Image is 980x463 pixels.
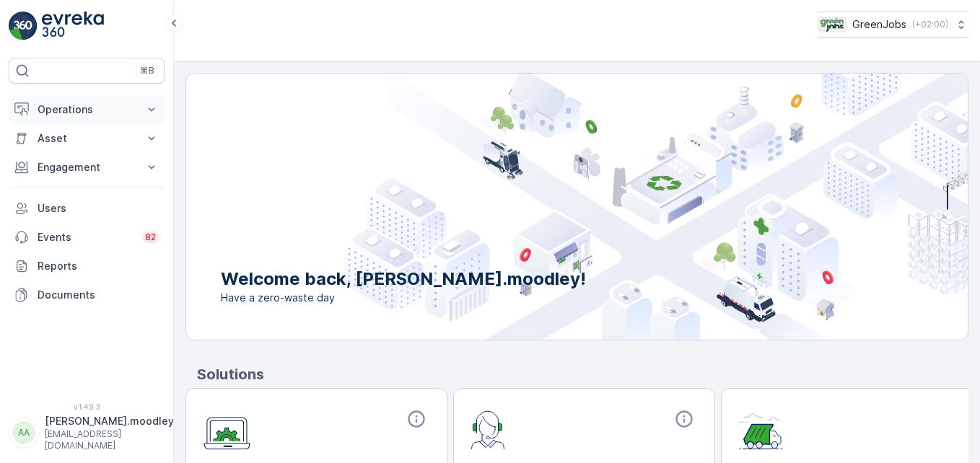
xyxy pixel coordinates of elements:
[9,12,38,40] img: logo
[9,414,165,451] button: AA[PERSON_NAME].moodley[EMAIL_ADDRESS][DOMAIN_NAME]
[818,17,846,32] img: Green_Jobs_Logo.png
[9,194,165,223] a: Users
[9,223,165,252] a: Events82
[9,153,165,182] button: Engagement
[204,409,250,450] img: module-icon
[739,409,783,449] img: module-icon
[197,363,968,385] p: Solutions
[818,12,968,38] button: GreenJobs(+02:00)
[38,259,159,273] p: Reports
[38,201,159,216] p: Users
[38,102,136,117] p: Operations
[221,291,586,305] span: Have a zero-waste day
[38,230,134,244] p: Events
[9,281,165,309] a: Documents
[9,95,165,124] button: Operations
[9,124,165,153] button: Asset
[852,17,906,32] p: GreenJobs
[38,160,136,175] p: Engagement
[45,428,174,451] p: [EMAIL_ADDRESS][DOMAIN_NAME]
[344,74,968,340] img: city illustration
[145,231,156,243] p: 82
[9,402,165,411] span: v 1.49.3
[12,421,35,444] div: AA
[38,288,159,302] p: Documents
[45,414,174,428] p: [PERSON_NAME].moodley
[42,12,104,40] img: logo_light-DOdMpM7g.png
[471,409,505,449] img: module-icon
[38,131,136,146] p: Asset
[140,65,154,76] p: ⌘B
[9,252,165,281] a: Reports
[912,19,948,30] p: ( +02:00 )
[221,268,586,291] p: Welcome back, [PERSON_NAME].moodley!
